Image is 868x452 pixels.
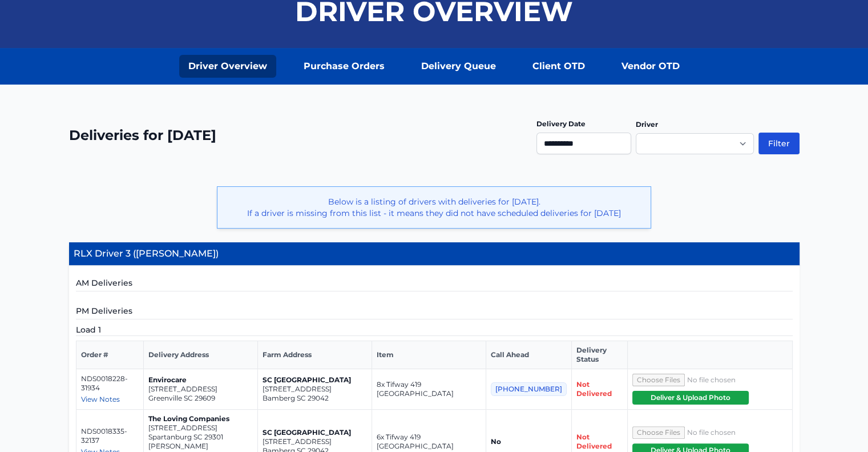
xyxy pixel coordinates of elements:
span: Not Delivered [576,380,612,398]
p: [STREET_ADDRESS] [263,385,367,394]
h5: PM Deliveries [76,305,793,319]
button: Filter [758,133,800,154]
h4: RLX Driver 3 ([PERSON_NAME]) [69,242,800,266]
label: Delivery Date [536,119,586,128]
h5: AM Deliveries [76,277,793,291]
th: Farm Address [257,341,372,369]
th: Call Ahead [486,341,571,369]
p: Bamberg SC 29042 [263,394,367,403]
input: Use the arrow keys to pick a date [536,133,631,154]
strong: No [491,437,501,446]
a: Client OTD [523,55,594,78]
label: Driver [636,120,658,129]
th: Delivery Address [143,341,257,369]
p: The Loving Companies [148,414,253,423]
button: Deliver & Upload Photo [632,391,749,405]
th: Order # [76,341,143,369]
h2: Deliveries for [DATE] [69,126,216,145]
p: [STREET_ADDRESS] [263,437,367,446]
h5: Load 1 [76,324,793,336]
a: Driver Overview [179,55,276,78]
span: Not Delivered [576,433,612,450]
p: SC [GEOGRAPHIC_DATA] [263,428,367,437]
a: Purchase Orders [294,55,394,78]
p: Envirocare [148,375,253,385]
p: [STREET_ADDRESS] [148,385,253,394]
p: [STREET_ADDRESS] [148,423,253,433]
p: Below is a listing of drivers with deliveries for [DATE]. If a driver is missing from this list -... [227,196,641,219]
th: Item [372,341,486,369]
p: NDS0018335-32137 [81,427,139,445]
p: SC [GEOGRAPHIC_DATA] [263,375,367,385]
th: Delivery Status [571,341,627,369]
p: NDS0018228-31934 [81,374,139,393]
a: Vendor OTD [612,55,689,78]
p: Spartanburg SC 29301 [148,433,253,442]
p: Greenville SC 29609 [148,394,253,403]
span: View Notes [81,395,120,403]
span: [PHONE_NUMBER] [491,382,567,396]
td: 8x Tifway 419 [GEOGRAPHIC_DATA] [372,369,486,410]
a: Delivery Queue [412,55,505,78]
